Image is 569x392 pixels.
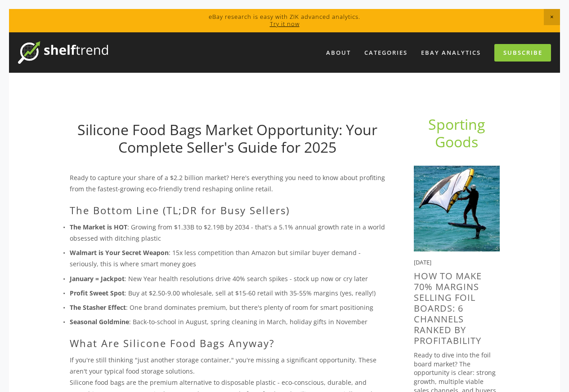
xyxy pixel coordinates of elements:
[70,337,385,349] h2: What Are Silicone Food Bags Anyway?
[428,115,488,151] a: Sporting Goods
[414,258,431,266] time: [DATE]
[70,354,385,377] p: If you're still thinking "just another storage container," you're missing a significant opportuni...
[414,270,482,347] a: How to Make 70% Margins Selling Foil Boards: 6 Channels Ranked by Profitability
[70,172,385,194] p: Ready to capture your share of a $2.2 billion market? Here's everything you need to know about pr...
[70,317,129,326] strong: Seasonal Goldmine
[70,303,126,312] strong: The Stasher Effect
[77,120,377,156] a: Silicone Food Bags Market Opportunity: Your Complete Seller's Guide for 2025
[414,166,500,251] img: How to Make 70% Margins Selling Foil Boards: 6 Channels Ranked by Profitability
[358,45,413,60] div: Categories
[70,316,385,327] p: : Back-to-school in August, spring cleaning in March, holiday gifts in November
[70,221,385,244] p: : Growing from $1.33B to $2.19B by 2034 - that's a 5.1% annual growth rate in a world obsessed wi...
[70,223,127,231] strong: The Market is HOT
[494,44,551,62] a: Subscribe
[415,45,487,60] a: eBay Analytics
[70,302,385,313] p: : One brand dominates premium, but there's plenty of room for smart positioning
[320,45,357,60] a: About
[18,41,108,64] img: ShelfTrend
[544,9,560,25] span: Close Announcement
[70,287,385,299] p: : Buy at $2.50-9.00 wholesale, sell at $15-60 retail with 35-55% margins (yes, really!)
[270,20,300,28] a: Try it now
[70,248,169,257] strong: Walmart is Your Secret Weapon
[70,274,125,283] strong: January = Jackpot
[70,289,125,297] strong: Profit Sweet Spot
[70,273,385,284] p: : New Year health resolutions drive 40% search spikes - stock up now or cry later
[70,204,385,216] h2: The Bottom Line (TL;DR for Busy Sellers)
[70,247,385,269] p: : 15x less competition than Amazon but similar buyer demand - seriously, this is where smart mone...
